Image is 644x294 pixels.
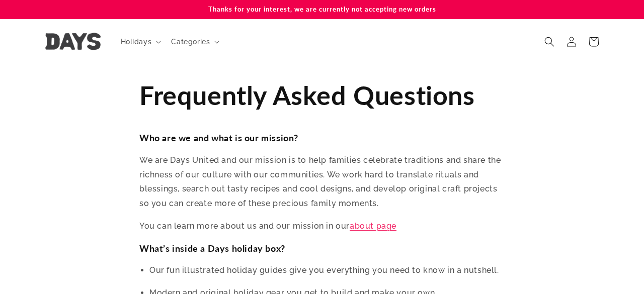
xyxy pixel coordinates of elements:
[139,153,505,211] p: We are Days United and our mission is to help families celebrate traditions and share the richnes...
[139,132,505,144] h3: Who are we and what is our mission?
[45,33,101,50] img: Days United
[121,37,152,46] span: Holidays
[171,37,210,46] span: Categories
[538,31,560,53] summary: Search
[115,31,166,52] summary: Holidays
[149,263,505,278] p: Our fun illustrated holiday guides give you everything you need to know in a nutshell.
[139,78,505,113] h1: Frequently Asked Questions
[165,31,223,52] summary: Categories
[139,243,505,254] h3: What’s inside a Days holiday box?
[139,219,505,234] p: You can learn more about us and our mission in our
[350,221,396,231] a: about page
